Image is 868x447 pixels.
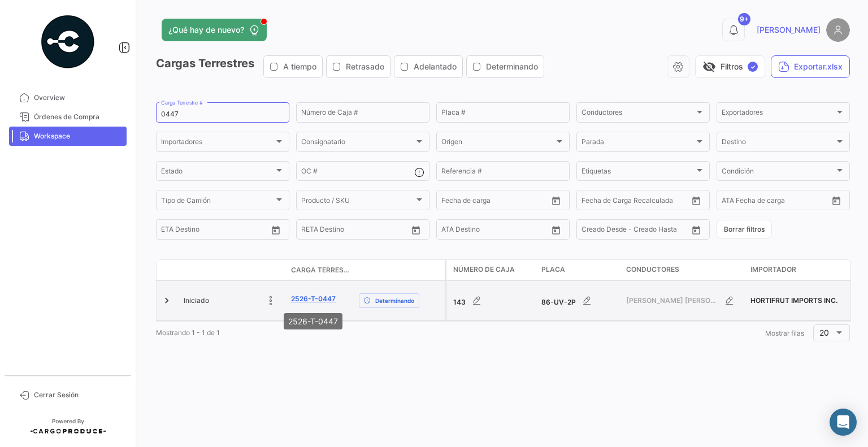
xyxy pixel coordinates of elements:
span: [PERSON_NAME] [757,24,821,36]
input: Hasta [189,227,240,235]
span: A tiempo [283,61,316,72]
span: Mostrando 1 - 1 de 1 [156,328,220,337]
input: Hasta [329,227,380,235]
img: powered-by.png [40,14,96,70]
button: Open calendar [548,222,565,238]
span: Adelantado [414,61,457,72]
input: ATA Hasta [484,227,535,235]
button: Determinando [467,56,544,77]
input: Desde [581,198,602,206]
div: 143 [453,289,532,312]
button: Open calendar [548,192,565,209]
span: Condición [722,169,835,177]
span: Placa [541,264,565,275]
span: 20 [819,328,829,337]
a: Órdenes de Compra [9,107,127,127]
button: Retrasado [327,56,390,77]
input: Desde [441,198,462,206]
button: Open calendar [267,222,284,238]
span: HORTIFRUT IMPORTS INC. [750,296,837,305]
span: Conductores [626,264,679,275]
datatable-header-cell: Importador [746,260,848,280]
datatable-header-cell: Delay Status [354,266,445,275]
datatable-header-cell: Carga Terrestre # [287,261,354,280]
span: Determinando [486,61,538,72]
span: Iniciado [184,296,209,306]
span: Carga Terrestre # [291,265,350,275]
a: Expand/Collapse Row [161,295,172,306]
span: Destino [722,140,835,147]
input: Desde [161,227,181,235]
span: Exportadores [722,110,835,118]
input: ATA Hasta [764,198,815,206]
input: Desde [301,227,322,235]
button: visibility_offFiltros✓ [695,55,765,78]
span: Retrasado [346,61,384,72]
datatable-header-cell: Conductores [622,260,746,280]
button: Open calendar [688,192,705,209]
span: Mostrar filas [765,329,804,337]
button: Open calendar [407,222,424,238]
span: ✓ [748,62,758,72]
span: Workspace [34,131,122,141]
span: Cerrar Sesión [34,390,122,400]
a: Overview [9,88,127,107]
img: placeholder-user.png [826,18,850,42]
button: Open calendar [688,222,705,238]
input: ATA Desde [722,198,756,206]
div: Abrir Intercom Messenger [830,409,857,436]
span: Origen [441,140,554,147]
button: Borrar filtros [717,220,772,238]
button: Open calendar [828,192,845,209]
input: Hasta [610,198,661,206]
h3: Cargas Terrestres [156,55,548,78]
span: Órdenes de Compra [34,112,122,122]
button: Adelantado [394,56,462,77]
datatable-header-cell: Estado [179,266,287,275]
button: ¿Qué hay de nuevo? [162,19,267,41]
span: Número de Caja [453,264,515,275]
span: Overview [34,93,122,103]
span: ¿Qué hay de nuevo? [168,24,244,36]
span: Etiquetas [581,169,695,177]
button: A tiempo [264,56,322,77]
span: Importadores [161,140,274,147]
span: Consignatario [301,140,414,147]
span: Importador [750,264,796,275]
span: Producto / SKU [301,198,414,206]
input: ATA Desde [441,227,476,235]
span: Parada [581,140,695,147]
a: 2526-T-0447 [291,294,336,304]
input: Creado Hasta [635,227,685,235]
datatable-header-cell: Número de Caja [446,260,537,280]
span: Determinando [375,296,414,305]
span: [PERSON_NAME] [PERSON_NAME] [626,296,718,306]
a: Workspace [9,127,127,146]
span: Conductores [581,110,695,118]
datatable-header-cell: Placa [537,260,622,280]
div: 86-UV-2P [541,289,617,312]
span: visibility_off [702,60,716,73]
span: Estado [161,169,274,177]
input: Creado Desde [581,227,627,235]
div: 2526-T-0447 [284,313,342,329]
input: Hasta [470,198,520,206]
span: Tipo de Camión [161,198,274,206]
button: Exportar.xlsx [771,55,850,78]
